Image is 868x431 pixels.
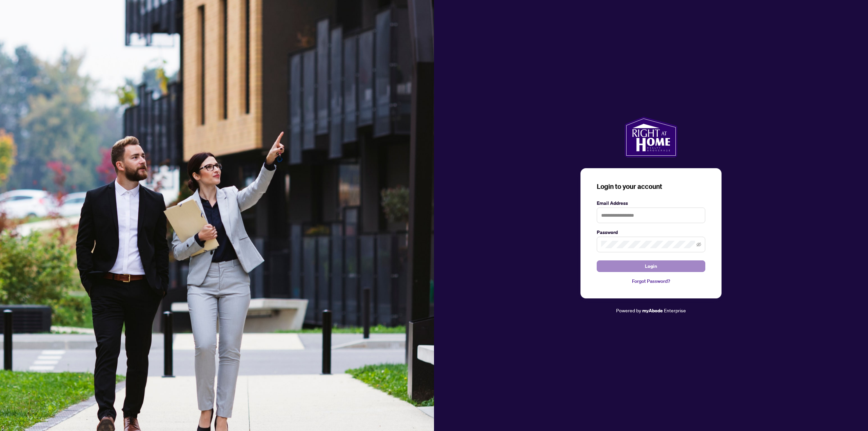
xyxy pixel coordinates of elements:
button: Login [597,260,705,272]
h3: Login to your account [597,182,705,191]
a: Forgot Password? [597,277,705,285]
label: Email Address [597,199,705,207]
label: Password [597,229,705,236]
span: eye-invisible [696,242,701,247]
span: Login [645,261,657,272]
span: Enterprise [664,307,686,313]
a: myAbode [642,307,663,314]
img: ma-logo [625,117,677,157]
span: Powered by [616,307,641,313]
